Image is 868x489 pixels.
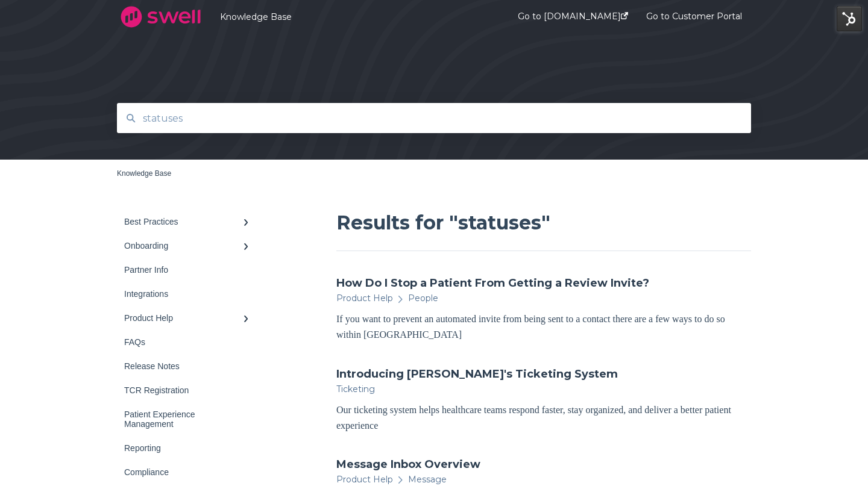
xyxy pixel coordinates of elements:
[124,443,242,453] div: Reporting
[336,456,480,472] a: Message Inbox Overview
[117,330,262,354] a: FAQs
[220,11,482,22] a: Knowledge Base
[117,169,171,178] a: Knowledge Base
[124,385,242,395] div: TCR Registration
[336,311,751,343] div: If you want to prevent an automated invite from being sent to a contact there are a few ways to d...
[117,378,262,402] a: TCR Registration
[117,210,262,234] a: Best Practices
[124,217,242,226] div: Best Practices
[408,474,447,485] span: Message
[117,460,262,484] a: Compliance
[117,282,262,306] a: Integrations
[117,436,262,460] a: Reporting
[117,402,262,436] a: Patient Experience Management
[124,289,242,299] div: Integrations
[117,354,262,378] a: Release Notes
[124,361,242,371] div: Release Notes
[124,313,242,323] div: Product Help
[336,474,393,485] span: Product Help
[336,366,618,382] a: Introducing [PERSON_NAME]'s Ticketing System
[124,467,242,477] div: Compliance
[408,293,438,304] span: People
[124,410,242,429] div: Patient Experience Management
[336,402,751,434] div: Our ticketing system helps healthcare teams respond faster, stay organized, and deliver a better ...
[117,2,204,32] img: company logo
[117,306,262,330] a: Product Help
[124,337,242,347] div: FAQs
[336,275,649,291] a: How Do I Stop a Patient From Getting a Review Invite?
[837,6,862,31] img: HubSpot Tools Menu Toggle
[336,293,393,304] span: Product Help
[124,265,242,275] div: Partner Info
[124,241,242,251] div: Onboarding
[136,105,733,131] input: Search for answers
[117,234,262,258] a: Onboarding
[336,210,751,251] h1: Results for "statuses"
[117,258,262,282] a: Partner Info
[336,384,375,394] span: Ticketing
